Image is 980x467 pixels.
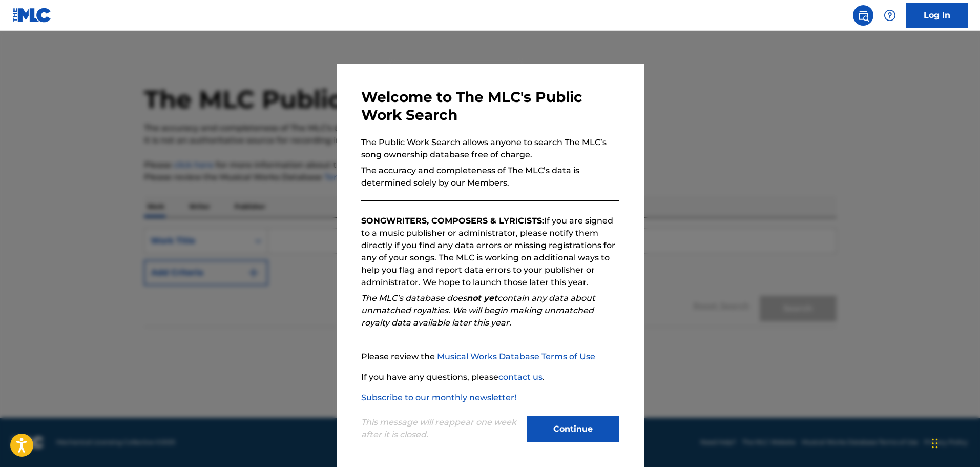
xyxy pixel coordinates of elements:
a: Musical Works Database Terms of Use [437,352,595,361]
p: This message will reappear one week after it is closed. [361,416,521,441]
p: If you have any questions, please . [361,371,619,383]
p: If you are signed to a music publisher or administrator, please notify them directly if you find ... [361,215,619,289]
img: MLC Logo [12,8,52,23]
div: Help [880,5,900,26]
p: The accuracy and completeness of The MLC’s data is determined solely by our Members. [361,165,619,189]
img: search [857,9,869,22]
strong: not yet [467,293,497,303]
button: Continue [527,416,619,442]
img: help [884,9,896,22]
p: Please review the [361,351,619,363]
a: Log In [906,3,968,28]
a: Subscribe to our monthly newsletter! [361,393,516,402]
h3: Welcome to The MLC's Public Work Search [361,88,619,124]
a: contact us [498,372,543,382]
a: Public Search [853,5,873,26]
em: The MLC’s database does contain any data about unmatched royalties. We will begin making unmatche... [361,293,595,328]
div: Drag [932,428,938,459]
strong: SONGWRITERS, COMPOSERS & LYRICISTS: [361,216,544,226]
p: The Public Work Search allows anyone to search The MLC’s song ownership database free of charge. [361,136,619,161]
iframe: Chat Widget [929,418,980,467]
